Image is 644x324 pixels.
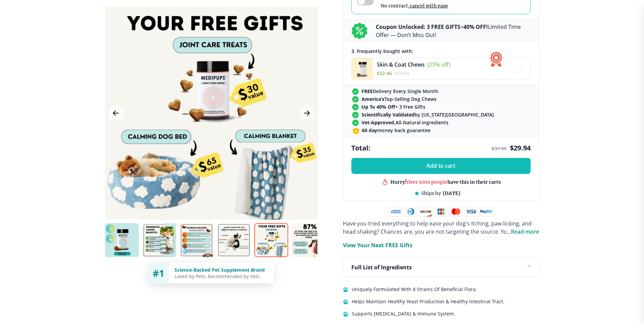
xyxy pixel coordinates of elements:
[421,190,441,196] span: Ships by
[362,127,430,133] span: money back guarantee
[362,104,395,110] strong: Up To 40% Off
[352,298,504,306] span: Helps Maintain Healthy Yeast Production & Healthy Intestinal Tract.
[351,158,531,174] button: Add to cart
[443,190,460,196] span: [DATE]
[407,178,447,184] span: Over 1000 people
[352,285,477,293] span: Uniquely Formulated With 8 Strains Of Beneficial Flora.
[174,273,269,280] div: Loved by Pets, Recommended by Vets.
[492,145,507,152] span: $ 37.99
[343,241,412,249] p: View Your Next FREE Gifts
[217,223,251,257] img: Probiotic Dog Chews | Natural Dog Supplements
[174,267,269,273] div: Science-Backed Pet Supplement Brand
[351,263,412,271] p: Full List of Ingredients
[362,119,448,126] span: All-Natural Ingredients
[389,206,493,217] img: payment methods
[362,111,415,118] strong: Scientifically Validated
[362,88,438,94] span: Delivery Every Single Month
[510,143,531,152] span: $ 29.94
[410,3,448,9] span: cancel with ease
[343,228,507,235] span: head shaking? Chances are, you are not targeting the source. Yo
[362,104,425,110] span: + 3 Free Gifts
[180,223,214,257] img: Probiotic Dog Chews | Natural Dog Supplements
[351,143,370,152] span: Total:
[362,119,395,126] strong: Vet-Approved,
[343,220,532,227] span: Have you tried everything to help ease your dog's itching, paw licking, and
[352,58,373,79] img: Skin & Coat Chews - Medipups
[377,70,392,76] span: $ 22.46
[254,223,288,257] img: Probiotic Dog Chews | Natural Dog Supplements
[351,48,413,54] span: 3 . Frequently bought with:
[352,310,455,318] span: Supports [MEDICAL_DATA] & Immune System.
[362,111,494,118] span: by [US_STATE][GEOGRAPHIC_DATA]
[394,70,409,76] span: $ 29.94
[362,127,377,133] strong: 60 day
[511,228,539,235] span: Read more
[376,23,460,31] b: Coupon Unlocked: 3 FREE GIFTS
[362,88,373,94] strong: FREE
[153,267,164,280] span: #1
[463,23,488,31] b: 40% OFF!
[299,106,315,121] button: Next Image
[381,3,450,9] span: No contract,
[292,223,326,257] img: Probiotic Dog Chews | Natural Dog Supplements
[426,163,455,169] span: Add to cart
[362,96,384,102] strong: America’s
[376,23,531,39] p: + Limited Time Offer — Don’t Miss Out!
[507,228,539,235] span: ...
[108,106,124,121] button: Previous Image
[377,61,425,68] span: Skin & Coat Chews
[105,223,139,257] img: Probiotic Dog Chews | Natural Dog Supplements
[142,223,176,257] img: Probiotic Dog Chews | Natural Dog Supplements
[427,61,450,68] span: (25% off)
[362,96,437,102] span: Top-Selling Dog Chews
[390,178,501,185] div: Hurry! have this in their carts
